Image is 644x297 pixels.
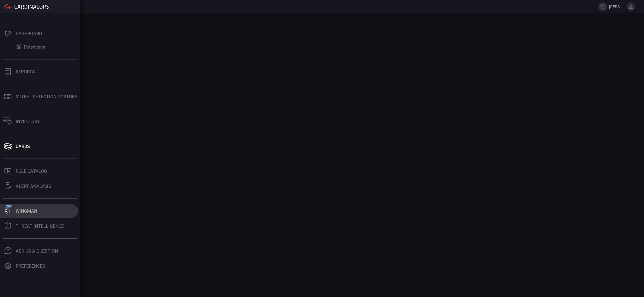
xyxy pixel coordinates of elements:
div: Wingman [16,209,37,214]
div: Ask Us A Question [16,248,58,254]
div: Dashboard [16,31,42,36]
div: Reports [16,69,35,75]
div: Rule Catalog [16,169,47,174]
div: Inventory [16,119,40,124]
div: Threat Intelligence [16,224,64,229]
div: ALERT ANALYSIS [16,184,51,189]
div: MITRE - Detection Posture [16,94,77,99]
div: Preferences [16,264,45,269]
div: Detections [24,44,45,50]
div: Cards [16,144,30,149]
span: [PERSON_NAME].[PERSON_NAME] [609,4,624,9]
